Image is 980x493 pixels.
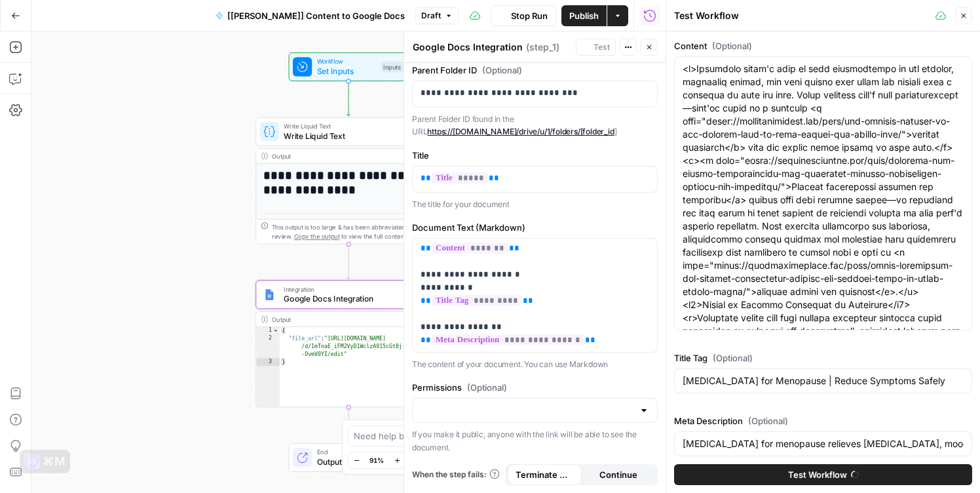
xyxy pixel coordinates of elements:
span: Workflow [317,56,377,66]
button: [[PERSON_NAME]] Content to Google Docs [208,5,413,26]
g: Edge from start to step_5 [347,81,350,116]
button: Draft [415,7,459,24]
span: Draft [421,10,441,22]
div: IntegrationGoogle Docs IntegrationStep 1Output{ "file_url":"[URL][DOMAIN_NAME] /d/1mTnaE_iFM2VyD1... [255,280,441,407]
span: (Optional) [748,414,788,427]
button: Publish [561,5,607,26]
span: Copy the output [294,233,339,240]
span: Write Liquid Text [284,121,408,131]
div: This output is too large & has been abbreviated for review. to view the full content. [272,222,436,241]
span: Stop Run [511,9,548,22]
button: Stop Run [491,5,556,26]
label: Meta Description [674,414,972,427]
label: Permissions [412,381,658,394]
p: Parent Folder ID found in the URL ] [412,113,658,138]
label: Document Text (Markdown) [412,221,658,234]
div: Output [272,315,408,325]
span: (Optional) [712,39,752,52]
span: Set Inputs [317,65,377,77]
span: End [317,448,398,458]
span: Test Workflow [788,468,847,481]
span: Google Docs Integration [284,293,409,305]
span: Output [317,456,398,467]
label: Content [674,39,972,52]
span: (Optional) [467,381,507,394]
span: Integration [284,285,409,294]
span: Toggle code folding, rows 1 through 3 [273,327,279,335]
div: ⌘M [43,455,66,468]
button: Continue [582,464,656,485]
a: https://[DOMAIN_NAME]/drive/u/1/folders/[folder_id [427,127,614,136]
label: Title [412,149,658,162]
button: Test Workflow [674,464,972,485]
div: WorkflowSet InputsInputs [255,52,441,81]
span: [[PERSON_NAME]] Content to Google Docs [227,9,405,22]
g: Edge from step_5 to step_1 [347,245,350,279]
span: Write Liquid Text [284,130,408,142]
span: Test [594,41,610,53]
span: (Optional) [482,64,522,77]
p: The title for your document [412,198,658,211]
span: ( step_1 ) [526,41,559,54]
p: If you make it public, anyone with the link will be able to see the document. [412,428,658,454]
textarea: Google Docs Integration [413,41,523,54]
label: Parent Folder ID [412,64,658,77]
div: Inputs [381,62,403,72]
span: Terminate Workflow [516,468,574,481]
div: 1 [256,327,280,335]
div: 2 [256,335,280,359]
a: When the step fails: [412,469,500,481]
span: (Optional) [713,351,753,365]
span: Publish [569,9,599,22]
button: Test [576,39,616,56]
div: Output [272,151,408,161]
div: 3 [256,358,280,366]
span: Continue [599,468,637,481]
span: 91% [369,455,384,465]
p: The content of your document. You can use Markdown [412,358,658,371]
label: Title Tag [674,351,972,365]
img: Instagram%20post%20-%201%201.png [263,288,275,300]
div: EndOutput [255,443,441,472]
